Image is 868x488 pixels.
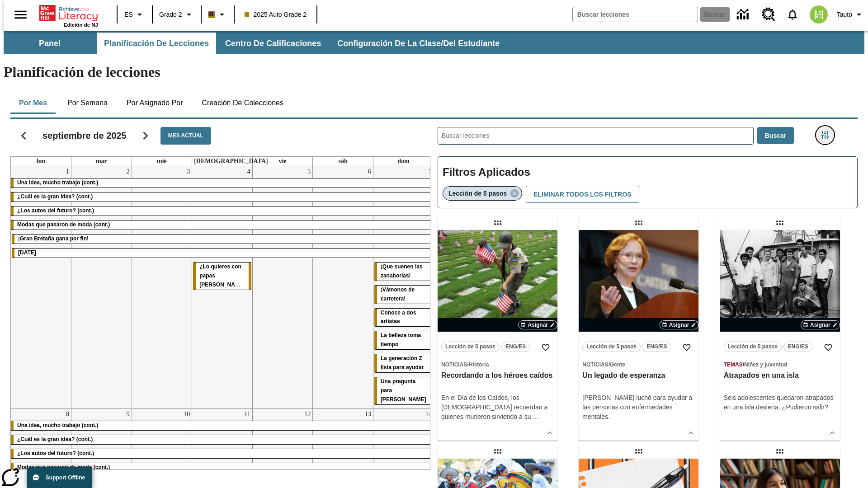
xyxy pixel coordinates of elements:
[381,378,426,403] span: Una pregunta para Joplin
[125,166,132,177] a: 2 de septiembre de 2025
[159,10,182,19] span: Grado 2
[199,263,248,288] span: ¿Lo quieres con papas fritas?
[11,449,434,458] div: ¿Los autos del futuro? (cont.)
[469,361,489,368] span: Historia
[543,426,557,440] button: Ver más
[373,166,434,408] td: 7 de septiembre de 2025
[18,249,36,256] span: Día del Trabajo
[17,179,98,186] span: Una idea, mucho trabajo (cont.)
[582,371,695,380] h3: Un legado de esperanza
[218,33,328,54] button: Centro de calificaciones
[724,342,782,352] button: Lección de 5 pasos
[783,342,812,352] button: ENG/ES
[209,9,214,20] span: B
[381,286,415,302] span: ¡Vámonos de carretera!
[193,263,251,290] div: ¿Lo quieres con papas fritas?
[7,1,34,28] button: Abrir el menú lateral
[366,166,373,177] a: 6 de septiembre de 2025
[424,409,434,420] a: 14 de septiembre de 2025
[252,166,313,408] td: 5 de septiembre de 2025
[427,166,434,177] a: 7 de septiembre de 2025
[820,339,836,356] button: Añadir a mis Favoritas
[17,464,110,470] span: Modas que pasaron de moda (cont.)
[64,409,71,420] a: 8 de septiembre de 2025
[438,230,557,441] div: lesson details
[11,166,71,408] td: 1 de septiembre de 2025
[788,342,808,352] span: ENG/ES
[743,361,744,368] span: /
[42,130,127,141] h2: septiembre de 2025
[46,474,85,481] span: Support Offline
[11,463,434,472] div: Modas que pasaron de moda (cont.)
[837,10,852,19] span: Tauto
[155,157,169,166] a: miércoles
[64,22,98,28] span: Edición de NJ
[35,157,47,166] a: lunes
[441,342,500,352] button: Lección de 5 pasos
[582,393,695,422] div: [PERSON_NAME] luchó para ayudar a las personas con enfermedades mentales.
[17,422,98,428] span: Una idea, mucho trabajo (cont.)
[192,157,270,166] a: jueves
[491,216,505,230] div: Lección arrastrable: Recordando a los héroes caídos
[660,320,699,329] button: Asignar Elegir fechas
[194,92,291,114] button: Creación de colecciones
[724,360,836,369] span: Tema: Temas/Niñez y juventud
[125,409,132,420] a: 9 de septiembre de 2025
[11,221,434,230] div: Modas que pasaron de moda (cont.)
[4,31,864,54] div: Subbarra de navegación
[245,166,252,177] a: 4 de septiembre de 2025
[64,166,71,177] a: 1 de septiembre de 2025
[17,193,93,200] span: ¿Cuál es la gran idea? (cont.)
[438,156,858,209] div: Filtros Aplicados
[757,127,794,145] button: Buscar
[441,393,554,422] div: En el Día de los Caídos, los [DEMOGRAPHIC_DATA] recuerdan a quienes murieron sirviendo a su
[381,355,424,371] span: La generación Z lista para ayudar
[801,320,840,329] button: Asignar Elegir fechas
[245,10,307,19] span: 2025 Auto Grade 2
[17,450,94,456] span: ¿Los autos del futuro? (cont.)
[744,361,787,368] span: Niñez y juventud
[826,426,839,440] button: Ver más
[4,64,864,80] h1: Planificación de lecciones
[720,230,840,441] div: lesson details
[374,354,433,372] div: La generación Z lista para ayudar
[204,6,231,23] button: Boost El color de la clase es anaranjado claro. Cambiar el color de la clase.
[18,235,89,242] span: ¡Gran Bretaña gana por fin!
[242,409,252,420] a: 11 de septiembre de 2025
[573,7,698,22] input: Buscar campo
[610,361,625,368] span: Gente
[381,310,416,325] span: Conoce a dos artistas
[632,216,646,230] div: Lección arrastrable: Un legado de esperanza
[724,371,836,380] h3: Atrapados en una isla
[810,5,828,23] img: avatar image
[441,361,467,368] span: Noticias
[11,435,434,444] div: ¿Cuál es la gran idea? (cont.)
[124,10,133,19] span: ES
[192,166,253,408] td: 4 de septiembre de 2025
[441,371,554,380] h3: Recordando a los héroes caídos
[94,157,109,166] a: martes
[586,342,637,352] span: Lección de 5 pasos
[724,393,836,412] div: Seis adolescentes quedaron atrapados en una isla desierta. ¿Pudieron salir?
[39,4,98,22] a: Portada
[374,263,433,281] div: ¡Que suenen las zanahorias!
[302,409,312,420] a: 12 de septiembre de 2025
[27,467,92,488] button: Support Offline
[773,216,787,230] div: Lección arrastrable: Atrapados en una isla
[582,361,608,368] span: Noticias
[533,413,539,420] span: …
[816,126,834,144] button: Menú lateral de filtros
[526,186,639,203] button: Eliminar todos los filtros
[11,206,434,216] div: ¿Los autos del futuro? (cont.)
[120,6,149,23] button: Lenguaje: ES, Selecciona un idioma
[12,249,433,258] div: Día del Trabajo
[10,92,56,114] button: Por mes
[374,331,433,349] div: La belleza toma tiempo
[17,221,110,228] span: Modas que pasaron de moda (cont.)
[438,127,753,144] input: Buscar lecciones
[669,321,689,329] span: Asignar
[728,342,778,352] span: Lección de 5 pasos
[71,166,132,408] td: 2 de septiembre de 2025
[632,444,646,459] div: Lección arrastrable: La libertad de escribir
[518,320,557,329] button: Asignar Elegir fechas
